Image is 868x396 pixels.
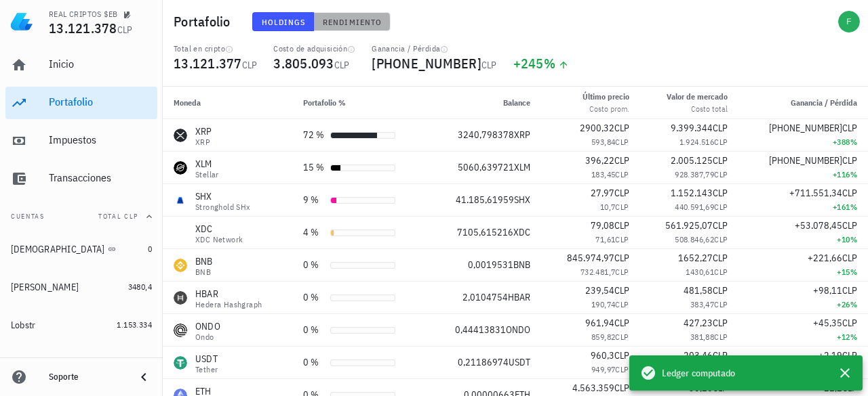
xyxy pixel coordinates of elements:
[513,259,530,271] span: BNB
[671,122,713,134] span: 9.399.344
[261,17,306,27] span: Holdings
[667,103,728,115] div: Costo total
[714,299,728,309] span: CLP
[667,91,728,103] div: Valor de mercado
[591,169,615,179] span: 183,45
[614,349,629,361] span: CLP
[808,252,842,264] span: +221,66
[49,19,117,37] span: 13.121.378
[813,284,842,296] span: +98,11
[334,59,350,71] span: CLP
[195,366,218,374] div: Tether
[163,87,292,119] th: Moneda
[591,299,615,309] span: 190,74
[174,356,187,370] div: USDT-icon
[789,187,842,199] span: +711.551,34
[665,219,713,232] span: 561.925,07
[714,267,728,277] span: CLP
[614,252,629,264] span: CLP
[174,161,187,175] div: XLM-icon
[714,169,728,179] span: CLP
[713,122,728,134] span: CLP
[5,233,157,265] a: [DEMOGRAPHIC_DATA] 0
[583,91,629,103] div: Último precio
[850,202,857,212] span: %
[591,187,614,199] span: 27,97
[580,122,614,134] span: 2900,32
[427,87,541,119] th: Balance: Sin ordenar. Pulse para ordenar de forma ascendente.
[456,194,514,206] span: 41.185,61959
[195,352,218,366] div: USDT
[195,320,220,333] div: ONDO
[457,226,513,238] span: 7105,615216
[713,219,728,232] span: CLP
[195,190,251,203] div: SHX
[303,160,325,175] div: 15 %
[174,194,187,207] div: SHX-icon
[795,219,842,232] span: +53.078,45
[117,320,152,330] span: 1.153.334
[713,154,728,167] span: CLP
[615,234,629,244] span: CLP
[11,357,40,369] div: Coin Ex
[5,271,157,303] a: [PERSON_NAME] 3480,4
[303,258,325,272] div: 0 %
[513,57,570,70] div: +245
[842,349,857,361] span: CLP
[769,122,842,134] span: [PHONE_NUMBER]
[5,162,157,195] a: Transacciones
[508,291,530,303] span: HBAR
[675,202,714,212] span: 440.591,69
[458,161,514,173] span: 5060,639721
[5,200,157,233] button: CuentasTotal CLP
[714,234,728,244] span: CLP
[11,320,36,331] div: Lobstr
[749,233,857,246] div: +10
[49,133,152,146] div: Impuestos
[503,97,530,108] span: Balance
[690,299,714,309] span: 383,47
[842,317,857,329] span: CLP
[842,154,857,167] span: CLP
[567,252,614,264] span: 845.974,97
[372,54,481,72] span: [PHONE_NUMBER]
[174,11,236,32] h1: Portafolio
[614,122,629,134] span: CLP
[850,299,857,309] span: %
[614,154,629,167] span: CLP
[591,332,615,342] span: 859,82
[148,244,152,254] span: 0
[11,282,79,293] div: [PERSON_NAME]
[749,168,857,181] div: +116
[174,129,187,142] div: XRP-icon
[850,267,857,277] span: %
[842,284,857,296] span: CLP
[49,372,125,382] div: Soporte
[850,137,857,147] span: %
[195,138,212,146] div: XRP
[514,194,530,206] span: SHX
[5,309,157,341] a: Lobstr 1.153.334
[468,259,513,271] span: 0,0019531
[585,154,614,167] span: 396,22
[11,244,105,255] div: [DEMOGRAPHIC_DATA]
[98,212,138,221] span: Total CLP
[303,225,325,240] div: 4 %
[749,200,857,214] div: +161
[303,290,325,305] div: 0 %
[174,97,201,108] span: Moneda
[303,128,325,142] div: 72 %
[49,9,117,20] div: REAL CRIPTOS $EB
[5,125,157,157] a: Impuestos
[49,95,152,108] div: Portafolio
[462,291,508,303] span: 2,0104754
[292,87,427,119] th: Portafolio %: Sin ordenar. Pulse para ordenar de forma ascendente.
[591,137,615,147] span: 593,84
[850,169,857,179] span: %
[195,333,220,341] div: Ondo
[128,282,152,292] span: 3480,4
[614,317,629,329] span: CLP
[684,317,713,329] span: 427,23
[195,301,262,309] div: Hedera Hashgraph
[195,203,251,211] div: Stronghold SHx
